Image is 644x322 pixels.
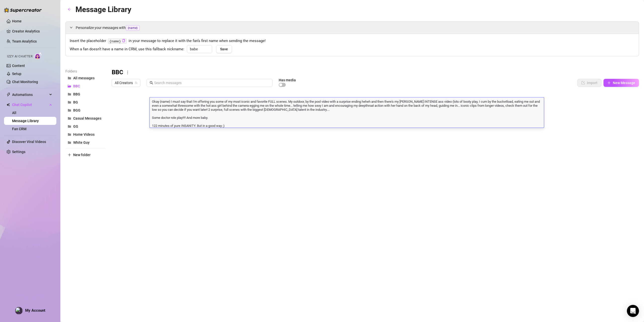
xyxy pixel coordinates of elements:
[73,76,95,80] span: All messages
[73,153,91,157] span: New folder
[7,103,10,106] img: Chat Copilot
[12,72,21,76] a: Setup
[65,90,106,98] button: BBG
[12,27,52,35] a: Creator Analytics
[150,99,544,128] textarea: Okay {name} I must say that I'm offering you some of my most iconic and favorite FULL scenes. My ...
[108,39,127,44] code: {name}
[12,39,37,43] a: Team Analytics
[65,106,106,114] button: BGG
[73,124,78,128] span: GG
[12,91,48,99] span: Automations
[613,81,635,85] span: New Message
[627,305,639,317] div: Open Intercom Messenger
[12,150,25,154] a: Settings
[12,140,46,144] a: Discover Viral Videos
[68,153,71,157] span: plus
[7,93,11,97] span: thunderbolt
[68,100,71,104] span: folder
[603,79,639,87] button: New Message
[65,130,106,138] button: Home Videos
[76,25,635,31] span: Personalize your messages with
[115,79,137,87] span: All Creators
[154,80,269,86] input: Search messages
[65,82,106,90] button: BBC
[607,81,611,85] span: plus
[216,45,232,53] button: Save
[135,81,138,84] span: team
[75,4,131,15] article: Message Library
[73,108,80,112] span: BGG
[73,132,95,136] span: Home Videos
[65,74,106,82] button: All messages
[65,114,106,122] button: Casual Messages
[125,70,130,75] span: more
[73,116,101,120] span: Casual Messages
[34,52,42,59] img: AI Chatter
[73,100,78,104] span: BG
[7,54,32,59] span: Izzy AI Chatter
[12,111,16,115] a: All
[25,308,45,313] span: My Account
[70,46,184,52] span: When a fan doesn’t have a name in CRM, use this fallback nickname:
[122,39,125,43] button: Click to Copy
[577,79,601,87] button: Import
[12,127,26,131] a: Fan CRM
[73,140,90,145] span: White Guy
[122,39,125,42] span: copy
[73,84,80,88] span: BBC
[68,109,71,112] span: folder
[70,26,73,29] span: expanded
[279,79,296,82] article: Has media
[66,22,639,34] div: Personalize your messages with{name}
[68,133,71,136] span: folder
[68,84,71,88] span: folder-open
[65,151,106,159] button: New folder
[112,68,123,77] h3: BBC
[68,141,71,144] span: folder
[220,47,228,51] span: Save
[65,98,106,106] button: BG
[12,64,25,68] a: Content
[68,8,71,11] span: arrow-left
[70,38,635,44] span: Insert the placeholder in your message to replace it with the fan’s first name when sending the m...
[73,92,80,96] span: BBG
[12,80,38,84] a: Chat Monitoring
[68,117,71,120] span: folder
[65,122,106,130] button: GG
[68,92,71,96] span: folder
[12,119,39,123] a: Message Library
[65,138,106,147] button: White Guy
[12,101,48,109] span: Chat Copilot
[4,8,42,13] img: logo-BBDzfeDw.svg
[15,307,22,314] img: profilePics%2Fzs8tBE9wFLV7Irx0JDGcbWEMdQq1.png
[150,81,153,85] span: search
[68,76,71,80] span: folder
[68,125,71,128] span: folder
[65,68,106,74] article: Folders
[12,19,22,23] a: Home
[126,25,140,31] span: {name}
